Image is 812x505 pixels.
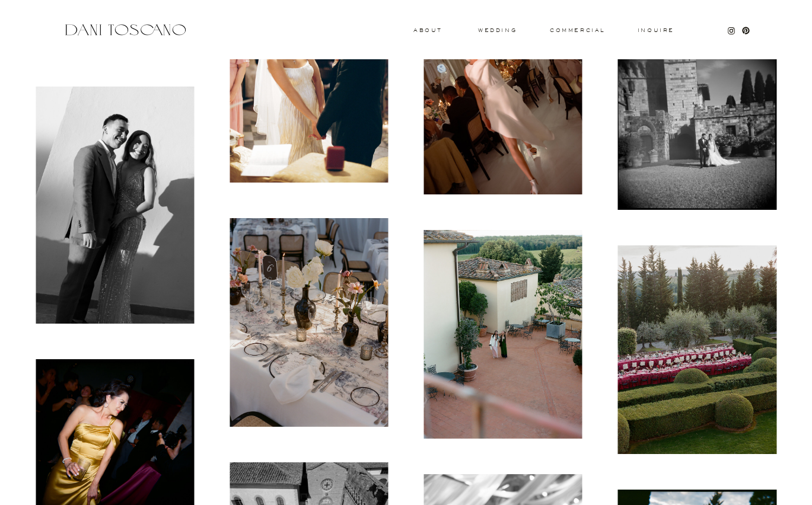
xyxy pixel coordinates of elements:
[637,28,675,34] a: Inquire
[478,28,517,32] a: wedding
[550,28,604,33] a: commercial
[413,28,440,32] a: About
